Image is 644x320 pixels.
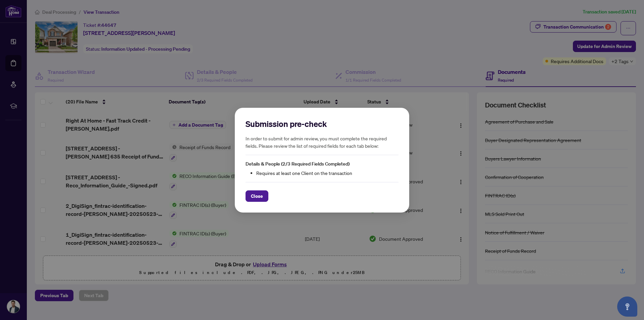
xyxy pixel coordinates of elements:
h2: Submission pre-check [246,119,398,129]
li: Requires at least one Client on the transaction [256,169,398,176]
button: Close [246,190,268,201]
h5: In order to submit for admin review, you must complete the required fields. Please review the lis... [246,135,398,149]
button: Open asap [617,296,637,317]
span: Details & People (2/3 Required Fields Completed) [246,161,350,167]
span: Close [251,190,263,201]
